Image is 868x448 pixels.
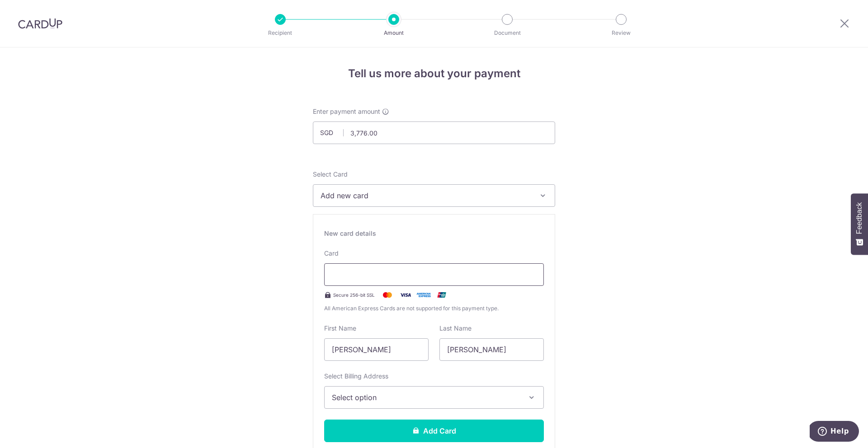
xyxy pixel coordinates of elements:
iframe: Opens a widget where you can find more information [810,421,859,443]
img: CardUp [18,18,62,29]
span: SGD [320,128,344,137]
img: .alt.unionpay [433,289,451,300]
label: First Name [324,324,356,333]
span: Enter payment amount [313,107,380,116]
span: All American Express Cards are not supported for this payment type. [324,304,544,313]
p: Recipient [247,28,314,37]
p: Document [474,28,541,37]
label: Card [324,249,339,258]
h4: Tell us more about your payment [313,65,555,82]
input: Cardholder First Name [324,338,429,361]
span: Feedback [855,202,863,234]
span: Secure 256-bit SSL [333,291,375,299]
span: Select option [332,392,520,403]
button: Add Card [324,420,544,442]
input: Cardholder Last Name [439,338,544,361]
img: Mastercard [378,289,396,300]
label: Select Billing Address [324,372,388,381]
span: Add new card [321,190,531,201]
p: Review [588,28,655,37]
div: New card details [324,229,544,238]
img: Visa [396,289,415,300]
p: Amount [360,28,427,37]
iframe: Secure card payment input frame [332,269,536,280]
input: 0.00 [313,121,555,144]
label: Last Name [439,324,472,333]
span: translation missing: en.payables.payment_networks.credit_card.summary.labels.select_card [313,170,348,178]
img: .alt.amex [415,289,433,300]
button: Feedback - Show survey [851,193,868,255]
button: Add new card [313,184,555,207]
button: Select option [324,386,544,409]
